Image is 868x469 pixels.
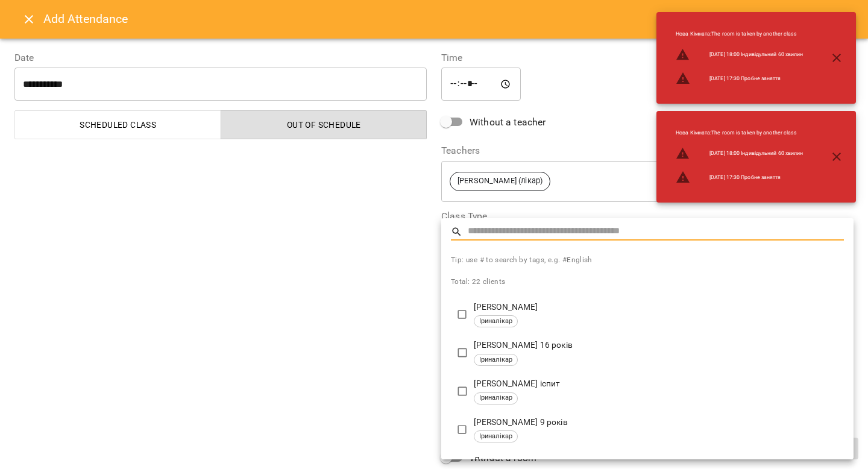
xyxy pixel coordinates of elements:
span: Іриналікар [474,393,517,403]
p: [PERSON_NAME] 16 років [474,339,844,351]
p: [PERSON_NAME] 9 років [474,417,844,429]
li: Нова Кімната : The room is taken by another class [666,124,813,142]
p: [PERSON_NAME] [474,301,844,313]
li: Нова Кімната : The room is taken by another class [666,25,813,43]
li: [DATE] 18:00 Індивідульний 60 хвилин [666,142,813,166]
span: Іриналікар [474,432,517,442]
p: Даша [474,455,844,467]
li: [DATE] 17:30 Пробне заняття [666,66,813,90]
p: [PERSON_NAME] іспит [474,378,844,390]
span: Tip: use # to search by tags, e.g. #English [451,254,844,266]
li: [DATE] 17:30 Пробне заняття [666,165,813,189]
li: [DATE] 18:00 Індивідульний 60 хвилин [666,43,813,67]
span: Іриналікар [474,316,517,327]
span: Іриналікар [474,355,517,365]
span: Total: 22 clients [451,277,506,286]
